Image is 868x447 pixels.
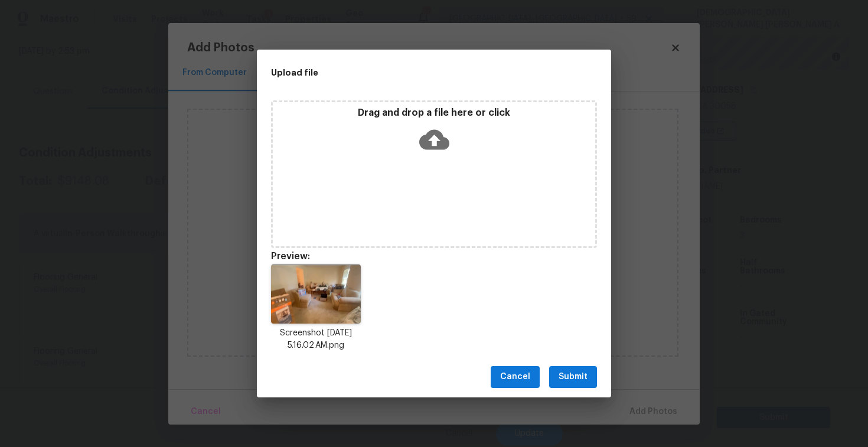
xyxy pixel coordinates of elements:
[549,366,597,388] button: Submit
[271,327,361,352] p: Screenshot [DATE] 5.16.02 AM.png
[273,107,595,119] p: Drag and drop a file here or click
[271,66,544,79] h2: Upload file
[559,370,588,384] span: Submit
[271,265,361,324] img: gDe66UQOIMrgkAAAAASUVORK5CYII=
[500,370,530,384] span: Cancel
[491,366,540,388] button: Cancel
